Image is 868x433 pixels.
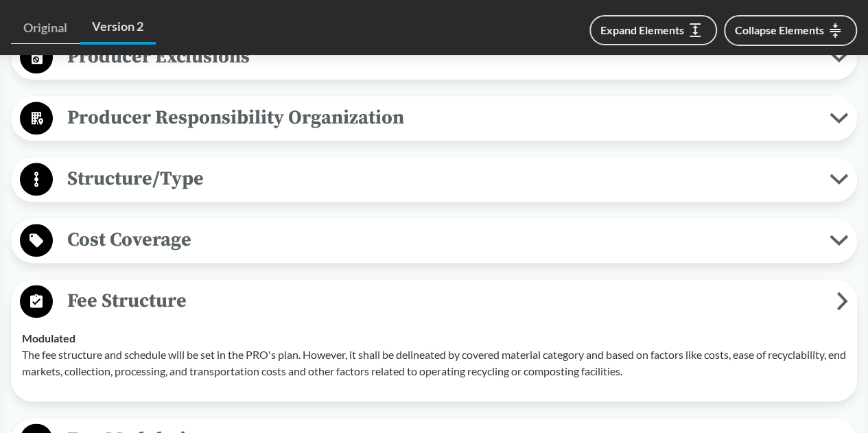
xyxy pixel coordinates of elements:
[16,223,852,258] button: Cost Coverage
[589,15,717,45] button: Expand Elements
[16,284,852,319] button: Fee Structure
[53,285,836,316] span: Fee Structure
[22,331,75,344] strong: Modulated
[53,224,830,255] span: Cost Coverage
[16,101,852,136] button: Producer Responsibility Organization
[16,40,852,75] button: Producer Exclusions
[53,102,830,133] span: Producer Responsibility Organization
[22,347,846,379] p: The fee structure and schedule will be set in the PRO's plan. However, it shall be delineated by ...
[53,41,830,72] span: Producer Exclusions
[16,162,852,197] button: Structure/Type
[53,163,830,194] span: Structure/Type
[11,12,80,44] a: Original
[80,11,156,45] a: Version 2
[724,15,857,46] button: Collapse Elements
